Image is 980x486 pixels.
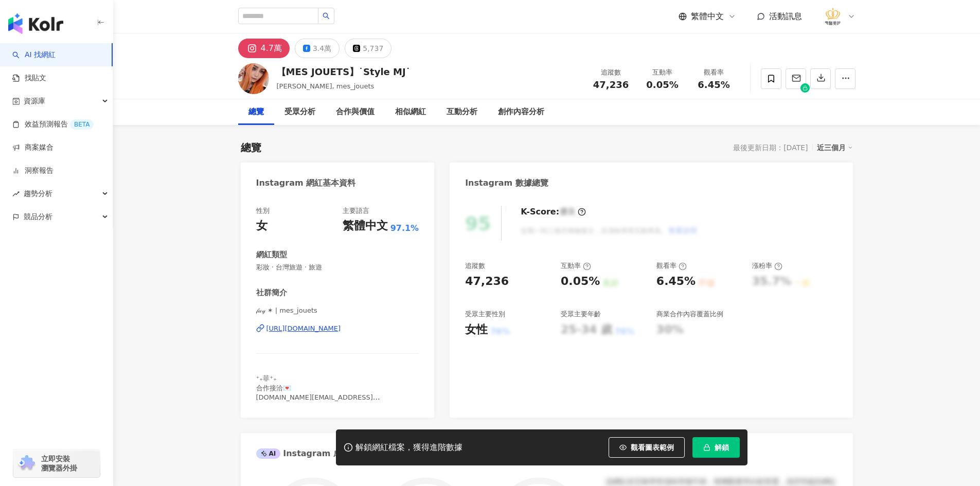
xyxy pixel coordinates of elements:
div: 女性 [465,322,488,338]
div: 受眾主要年齡 [561,310,601,319]
span: 6.45% [698,80,729,90]
div: 最後更新日期：[DATE] [733,143,808,152]
span: [PERSON_NAME], mes_jouets [277,82,375,90]
button: 5,737 [345,39,391,58]
div: 主要語言 [343,206,369,215]
div: 總覽 [241,140,261,155]
div: 受眾分析 [284,106,315,118]
div: 相似網紅 [395,106,426,118]
span: 47,236 [593,79,629,90]
span: 繁體中文 [691,11,724,22]
span: search [323,12,330,20]
div: 0.05% [561,274,600,290]
span: 觀看圖表範例 [631,443,674,452]
div: Instagram 數據總覽 [465,177,548,189]
div: [URL][DOMAIN_NAME] [266,324,341,333]
div: 5,737 [363,41,383,56]
span: ⁺₊菲⁺₊ 合作接洽💌 [DOMAIN_NAME][EMAIL_ADDRESS][DOMAIN_NAME] [256,374,380,410]
img: KOL Avatar [238,63,269,94]
span: 97.1% [390,223,419,234]
a: chrome extension立即安裝 瀏覽器外掛 [13,449,100,477]
div: 互動率 [643,67,682,78]
span: 解鎖 [715,443,729,452]
span: 競品分析 [24,205,52,228]
div: 漲粉率 [752,261,782,271]
span: 0.05% [646,80,678,90]
div: 合作與價值 [336,106,375,118]
div: 近三個月 [817,141,853,154]
div: 總覽 [248,106,264,118]
span: 資源庫 [24,89,45,113]
div: 社群簡介 [256,287,287,298]
img: chrome extension [16,455,37,472]
div: 女 [256,218,268,234]
div: 6.45% [656,274,696,290]
div: 4.7萬 [261,41,282,56]
div: 追蹤數 [465,261,485,271]
div: Instagram 網紅基本資料 [256,177,356,189]
div: 【MES JOUETS】˙Style MJ˙ [277,65,411,78]
a: 效益預測報告BETA [12,119,94,130]
span: 活動訊息 [769,11,802,21]
div: 互動分析 [447,106,477,118]
div: 解鎖網紅檔案，獲得進階數據 [355,442,462,453]
button: 4.7萬 [238,39,290,58]
button: 解鎖 [692,437,740,458]
div: 網紅類型 [256,249,287,260]
div: 47,236 [465,274,509,290]
span: rise [12,190,20,197]
div: 3.4萬 [313,41,331,56]
span: 彩妝 · 台灣旅遊 · 旅遊 [256,263,419,272]
div: K-Score : [521,206,586,218]
div: 觀看率 [656,261,687,271]
a: 商案媒合 [12,142,54,153]
div: 受眾主要性別 [465,310,505,319]
span: 𝒻𝒶𝓎 ✶ | mes_jouets [256,306,419,315]
div: 繁體中文 [343,218,388,234]
button: 3.4萬 [295,39,340,58]
span: 趨勢分析 [24,182,52,205]
div: 性別 [256,206,270,215]
a: 找貼文 [12,73,46,83]
img: logo [8,13,63,34]
button: 觀看圖表範例 [609,437,685,458]
div: 觀看率 [694,67,734,78]
a: searchAI 找網紅 [12,50,56,60]
a: [URL][DOMAIN_NAME] [256,324,419,333]
img: %E6%B3%95%E5%96%AC%E9%86%AB%E7%BE%8E%E8%A8%BA%E6%89%80_LOGO%20.png [823,7,843,26]
span: 立即安裝 瀏覽器外掛 [41,454,77,473]
a: 洞察報告 [12,166,54,176]
div: 追蹤數 [592,67,631,78]
div: 創作內容分析 [498,106,544,118]
div: 商業合作內容覆蓋比例 [656,310,723,319]
div: 互動率 [561,261,591,271]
